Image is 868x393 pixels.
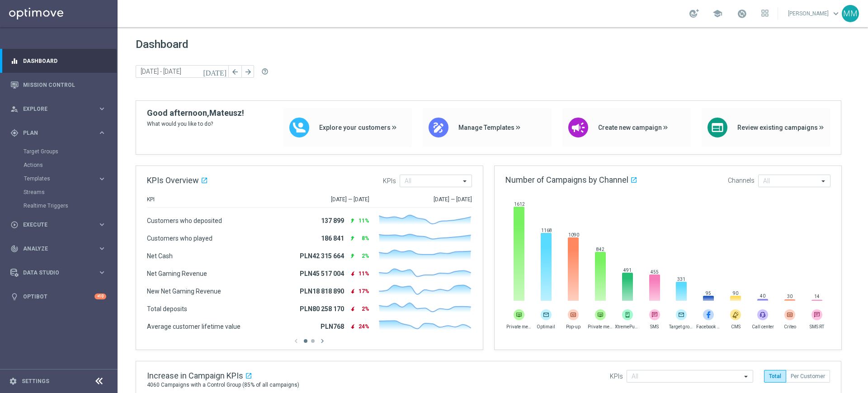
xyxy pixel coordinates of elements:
[24,199,117,213] div: Realtime Triggers
[10,105,98,113] div: Explore
[98,220,106,229] i: keyboard_arrow_right
[24,176,98,181] div: Templates
[10,221,107,228] button: play_circle_outline Execute keyboard_arrow_right
[10,221,19,229] i: play_circle_outline
[23,222,98,227] span: Execute
[10,245,19,253] i: track_changes
[23,130,98,136] span: Plan
[23,246,98,251] span: Analyze
[787,7,842,20] a: [PERSON_NAME]keyboard_arrow_down
[10,57,19,65] i: equalizer
[10,293,19,301] i: lightbulb
[24,145,117,158] div: Target Groups
[10,269,98,277] div: Data Studio
[10,105,107,113] button: person_search Explore keyboard_arrow_right
[10,221,98,229] div: Execute
[10,73,106,97] div: Mission Control
[10,129,107,137] button: gps_fixed Plan keyboard_arrow_right
[24,158,117,172] div: Actions
[23,106,98,112] span: Explore
[10,284,106,308] div: Optibot
[10,81,107,89] button: Mission Control
[9,377,17,385] i: settings
[10,57,107,65] button: equalizer Dashboard
[98,128,106,137] i: keyboard_arrow_right
[10,269,107,276] button: Data Studio keyboard_arrow_right
[98,268,106,277] i: keyboard_arrow_right
[98,104,106,113] i: keyboard_arrow_right
[10,49,106,73] div: Dashboard
[24,185,117,199] div: Streams
[23,270,98,275] span: Data Studio
[831,9,841,19] span: keyboard_arrow_down
[23,73,106,97] a: Mission Control
[24,202,94,209] a: Realtime Triggers
[23,49,106,73] a: Dashboard
[10,245,98,253] div: Analyze
[10,129,98,137] div: Plan
[94,294,106,299] div: +10
[24,148,94,155] a: Target Groups
[842,5,859,22] div: MM
[98,244,106,253] i: keyboard_arrow_right
[98,175,106,183] i: keyboard_arrow_right
[24,172,117,185] div: Templates
[712,9,722,19] span: school
[10,245,107,252] button: track_changes Analyze keyboard_arrow_right
[24,176,89,181] span: Templates
[24,161,94,169] a: Actions
[22,379,49,384] a: Settings
[24,175,107,182] button: Templates keyboard_arrow_right
[10,105,19,113] i: person_search
[10,293,107,300] button: lightbulb Optibot +10
[10,129,19,137] i: gps_fixed
[23,284,94,308] a: Optibot
[24,189,94,196] a: Streams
